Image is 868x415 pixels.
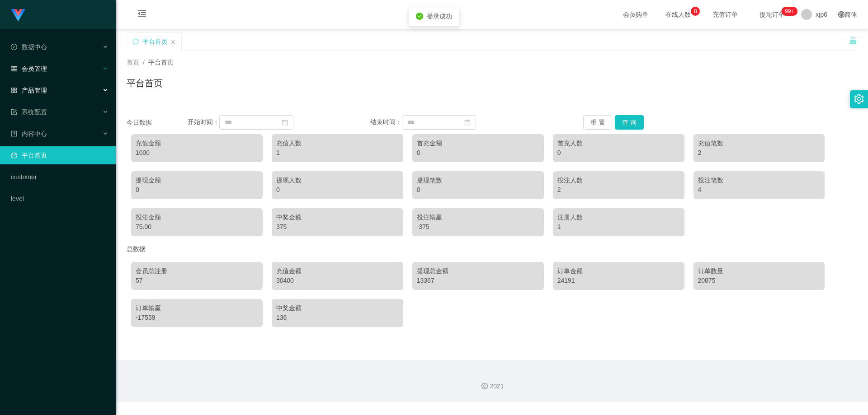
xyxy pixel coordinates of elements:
[11,168,108,186] a: customer
[136,139,258,148] div: 充值金额
[11,9,25,22] img: logo.9652507e.png
[136,222,258,232] div: 75.00
[136,148,258,158] div: 1000
[136,303,258,313] div: 订单输赢
[11,44,17,50] i: 图标: check-circle-o
[698,176,821,185] div: 投注笔数
[557,139,680,148] div: 首充人数
[188,118,219,126] span: 开始时间：
[276,139,399,148] div: 充值人数
[557,276,680,285] div: 24191
[276,222,399,232] div: 375
[136,313,258,322] div: -17559
[11,130,47,137] span: 内容中心
[142,33,168,50] div: 平台首页
[276,266,399,276] div: 充值金额
[136,213,258,222] div: 投注金额
[417,266,539,276] div: 提现总金额
[127,59,139,66] span: 首页
[11,190,108,208] a: level
[276,313,399,322] div: 136
[11,131,17,137] i: 图标: profile
[557,266,680,276] div: 订单金额
[557,222,680,232] div: 1
[557,148,680,158] div: 0
[708,11,742,18] span: 充值订单
[557,176,680,185] div: 投注人数
[416,13,423,20] i: icon: check-circle
[417,276,539,285] div: 13367
[11,87,17,93] i: 图标: appstore-o
[698,148,821,158] div: 2
[136,176,258,185] div: 提现金额
[417,213,539,222] div: 投注输赢
[11,65,47,72] span: 会员管理
[417,176,539,185] div: 提现笔数
[127,241,857,257] div: 总数据
[127,0,157,29] i: 图标: menu-fold
[557,213,680,222] div: 注册人数
[781,7,797,16] sup: 190
[136,266,258,276] div: 会员总注册
[276,276,399,285] div: 30400
[11,146,108,164] a: 图标: dashboard平台首页
[276,303,399,313] div: 中奖金额
[11,87,47,94] span: 产品管理
[417,139,539,148] div: 首充金额
[854,94,864,104] i: 图标: setting
[136,185,258,195] div: 0
[127,76,163,90] h1: 平台首页
[557,185,680,195] div: 2
[282,119,288,126] i: 图标: calendar
[694,7,697,16] p: 8
[276,185,399,195] div: 0
[417,185,539,195] div: 0
[615,115,644,130] button: 查 询
[136,276,258,285] div: 57
[127,118,188,127] div: 今日数据
[170,39,176,45] i: 图标: close
[691,7,700,16] sup: 8
[481,383,488,389] i: 图标: copyright
[698,185,821,195] div: 4
[417,222,539,232] div: -375
[417,148,539,158] div: 0
[698,139,821,148] div: 充值笔数
[276,176,399,185] div: 提现人数
[143,59,145,66] span: /
[661,11,695,18] span: 在线人数
[276,213,399,222] div: 中奖金额
[849,37,857,45] i: 图标: unlock
[698,276,821,285] div: 20875
[583,115,612,130] button: 重 置
[132,38,139,45] i: 图标: sync
[698,266,821,276] div: 订单数量
[755,11,789,18] span: 提现订单
[838,11,844,18] i: 图标: global
[148,59,174,66] span: 平台首页
[11,109,17,115] i: 图标: form
[11,65,17,72] i: 图标: table
[276,148,399,158] div: 1
[11,43,47,51] span: 数据中心
[123,382,861,391] div: 2021
[464,119,471,126] i: 图标: calendar
[370,118,402,126] span: 结束时间：
[11,108,47,116] span: 系统配置
[427,13,452,20] span: 登录成功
